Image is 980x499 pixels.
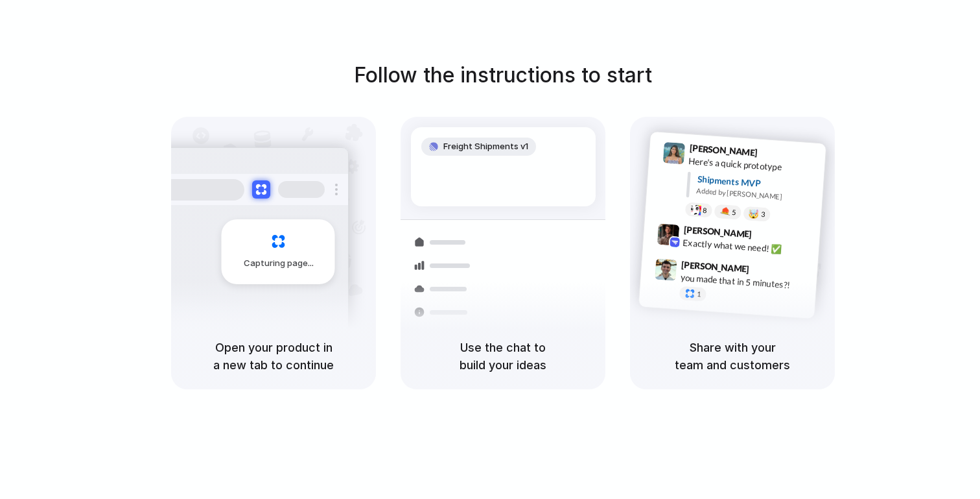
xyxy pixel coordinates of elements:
span: 9:42 AM [756,228,782,244]
span: [PERSON_NAME] [683,223,752,241]
h1: Follow the instructions to start [354,60,652,91]
div: 🤯 [749,209,760,219]
span: 9:47 AM [753,263,780,279]
span: Freight Shipments v1 [443,140,528,153]
div: Here's a quick prototype [688,154,818,176]
span: Capturing page [244,257,316,270]
div: you made that in 5 minutes?! [680,271,810,293]
span: 9:41 AM [762,147,788,163]
span: [PERSON_NAME] [681,258,750,276]
h5: Open your product in a new tab to continue [187,339,360,374]
div: Exactly what we need! ✅ [682,236,812,258]
span: 3 [761,211,765,218]
div: Shipments MVP [697,173,817,194]
span: 8 [703,207,707,214]
span: 1 [697,291,701,298]
span: 5 [732,209,736,216]
h5: Use the chat to build your ideas [416,339,590,374]
div: Added by [PERSON_NAME] [696,186,815,204]
h5: Share with your team and customers [646,339,819,374]
span: [PERSON_NAME] [689,141,758,160]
